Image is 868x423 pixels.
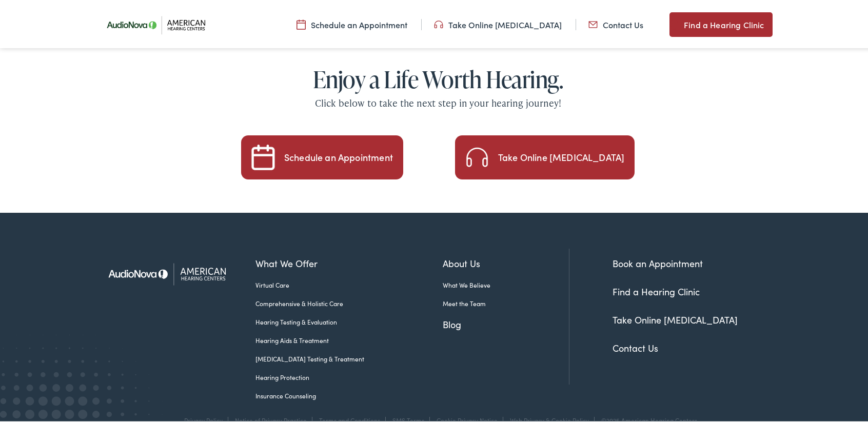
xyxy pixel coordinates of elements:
a: Find a Hearing Clinic [613,283,700,296]
div: Schedule an Appointment [284,151,393,160]
a: Hearing Protection [255,371,443,380]
img: utility icon [434,17,443,28]
a: Terms and Conditions [319,414,380,422]
a: Web Privacy & Cookie Policy [510,414,589,422]
a: Take an Online Hearing Test Take Online [MEDICAL_DATA] [455,133,635,177]
a: Find a Hearing Clinic [669,10,772,35]
a: About Us [443,254,569,268]
a: Cookie Privacy Notice [437,414,498,422]
a: Meet the Team [443,297,569,306]
img: American Hearing Centers [100,247,241,296]
a: Schedule an Appointment [297,17,407,28]
a: Book an Appointment [613,255,703,268]
div: ©2025 American Hearing Centers [596,415,697,422]
a: Virtual Care [255,278,443,288]
img: utility icon [588,17,598,28]
a: SMS Terms [392,414,424,422]
a: Blog [443,315,569,329]
a: What We Believe [443,278,569,288]
a: Notice of Privacy Practice [235,414,307,422]
a: Hearing Testing & Evaluation [255,315,443,325]
a: Insurance Counseling [255,389,443,398]
img: Take an Online Hearing Test [464,143,490,168]
a: Schedule an Appointment Schedule an Appointment [241,133,403,177]
a: Privacy Policy [184,414,223,422]
a: Take Online [MEDICAL_DATA] [434,17,562,28]
a: Contact Us [613,339,658,352]
a: Take Online [MEDICAL_DATA] [613,311,738,324]
img: utility icon [669,16,679,29]
a: Comprehensive & Holistic Care [255,297,443,306]
a: Contact Us [588,17,643,28]
div: Take Online [MEDICAL_DATA] [498,151,625,160]
a: Hearing Aids & Treatment [255,334,443,343]
a: [MEDICAL_DATA] Testing & Treatment [255,352,443,361]
img: Schedule an Appointment [250,143,276,168]
a: What We Offer [255,254,443,268]
img: utility icon [297,17,306,28]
